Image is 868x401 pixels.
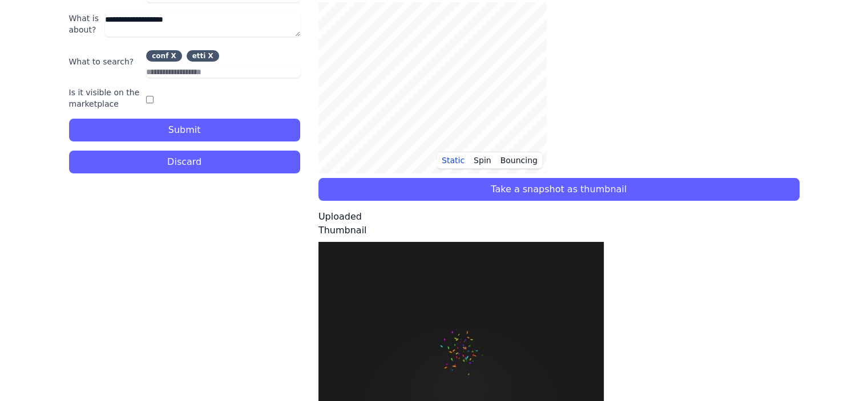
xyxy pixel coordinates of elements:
label: What to search? [69,56,142,67]
label: What is about? [69,13,100,35]
h4: Thumbnail [318,224,800,237]
div: etti [192,52,206,59]
div: X [171,52,176,59]
button: Take a snapshot as thumbnail [318,178,800,201]
p: Uploaded [318,210,800,224]
div: conf [152,52,168,59]
button: Spin [469,152,496,169]
label: Is it visible on the marketplace [69,87,142,110]
button: Discard [69,151,300,173]
button: Static [437,152,469,169]
button: Bouncing [496,152,542,169]
button: Submit [69,119,300,141]
div: X [208,52,213,59]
